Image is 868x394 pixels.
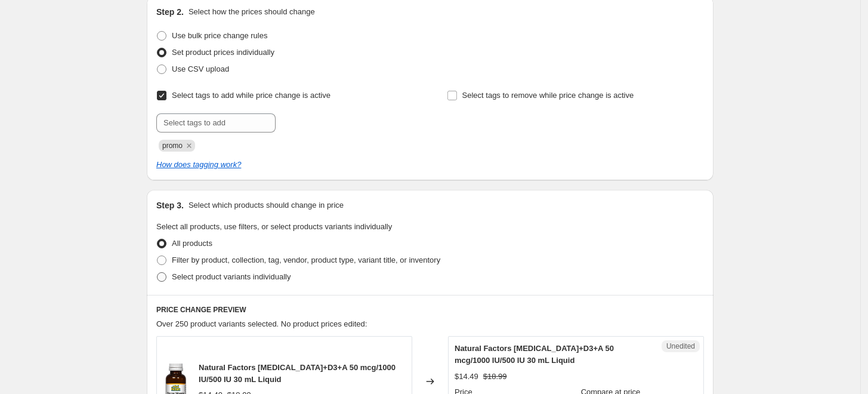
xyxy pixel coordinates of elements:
span: Select product variants individually [172,272,291,281]
input: Select tags to add [156,113,276,133]
p: Select how the prices should change [189,6,315,18]
span: Use bulk price change rules [172,31,267,40]
span: Natural Factors [MEDICAL_DATA]+D3+A 50 mcg/1000 IU/500 IU 30 mL Liquid [199,363,396,384]
button: Remove promo [184,140,194,151]
span: Select tags to remove while price change is active [462,91,634,100]
span: Filter by product, collection, tag, vendor, product type, variant title, or inventory [172,256,440,264]
span: Use CSV upload [172,64,229,73]
h2: Step 3. [156,199,184,211]
span: promo [162,141,183,150]
span: All products [172,239,212,248]
span: Set product prices individually [172,48,274,57]
a: How does tagging work? [156,160,241,169]
div: $14.49 [455,371,478,383]
strike: $18.99 [483,371,507,383]
span: Select tags to add while price change is active [172,91,330,100]
span: Over 250 product variants selected. No product prices edited: [156,319,367,328]
span: Unedited [666,341,695,351]
p: Select which products should change in price [189,199,344,211]
span: Natural Factors [MEDICAL_DATA]+D3+A 50 mcg/1000 IU/500 IU 30 mL Liquid [455,344,614,365]
span: Select all products, use filters, or select products variants individually [156,222,392,231]
h6: PRICE CHANGE PREVIEW [156,305,704,315]
h2: Step 2. [156,6,184,18]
